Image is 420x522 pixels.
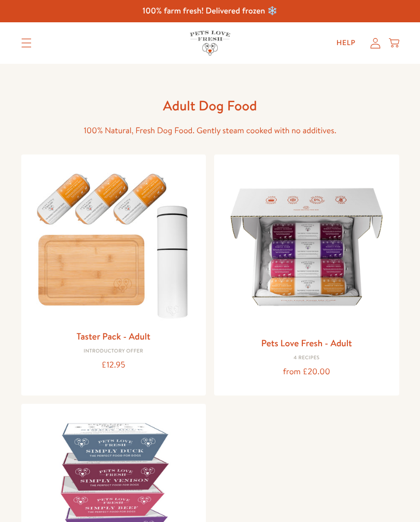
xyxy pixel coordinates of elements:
img: Pets Love Fresh - Adult [222,163,391,331]
div: Introductory Offer [30,348,198,355]
span: 100% Natural, Fresh Dog Food. Gently steam cooked with no additives. [83,125,336,136]
a: Pets Love Fresh - Adult [261,336,352,349]
a: Help [328,33,364,53]
a: Taster Pack - Adult [77,330,150,343]
h1: Adult Dog Food [44,97,376,115]
img: Taster Pack - Adult [30,163,198,325]
summary: Translation missing: en.sections.header.menu [13,30,40,56]
div: £12.95 [30,358,198,372]
div: 4 Recipes [222,355,391,361]
div: from £20.00 [222,365,391,379]
img: Pets Love Fresh [190,31,230,55]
